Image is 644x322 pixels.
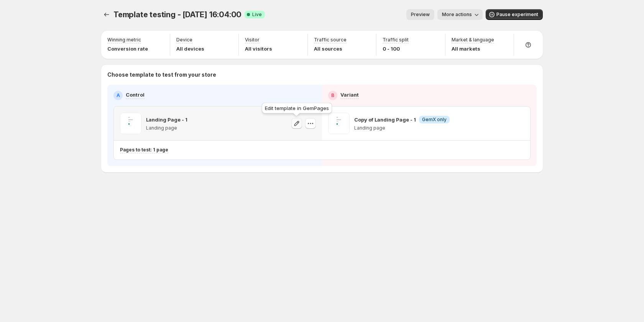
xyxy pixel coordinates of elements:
p: All devices [176,45,204,53]
button: Pause experiment [486,9,543,20]
p: Landing Page - 1 [146,116,187,123]
span: Preview [411,11,430,18]
h2: B [331,92,334,99]
span: Template testing - [DATE] 16:04:00 [113,10,242,19]
h2: A [117,92,120,99]
span: More actions [442,11,472,18]
span: Live [252,11,262,18]
p: Visitor [245,37,260,43]
p: Winning metric [107,37,141,43]
p: Device [176,37,192,43]
button: More actions [437,9,483,20]
p: Variant [340,91,359,99]
span: GemX only [422,117,447,123]
p: Traffic split [383,37,409,43]
p: Control [126,91,145,99]
p: Pages to test: 1 page [120,147,168,153]
p: Landing page [354,125,450,131]
p: Choose template to test from your store [107,71,537,79]
p: 0 - 100 [383,45,409,53]
img: Landing Page - 1 [120,113,141,134]
span: Pause experiment [496,11,538,18]
button: Preview [406,9,434,20]
p: All sources [314,45,347,53]
p: All markets [452,45,494,53]
p: Market & language [452,37,494,43]
p: Conversion rate [107,45,148,53]
button: Experiments [101,9,112,20]
p: Traffic source [314,37,347,43]
p: Landing page [146,125,187,131]
p: Copy of Landing Page - 1 [354,116,416,123]
p: All visitors [245,45,272,53]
